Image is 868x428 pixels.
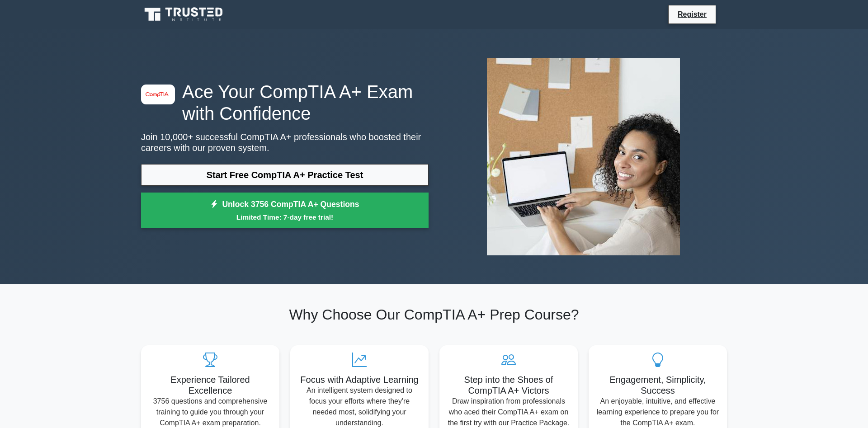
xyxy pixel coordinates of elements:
a: Start Free CompTIA A+ Practice Test [141,164,429,186]
h2: Why Choose Our CompTIA A+ Prep Course? [141,306,727,323]
a: Register [672,9,712,20]
h5: Experience Tailored Excellence [148,374,272,396]
small: Limited Time: 7-day free trial! [152,212,417,222]
a: Unlock 3756 CompTIA A+ QuestionsLimited Time: 7-day free trial! [141,193,429,229]
h5: Step into the Shoes of CompTIA A+ Victors [447,374,571,396]
h5: Focus with Adaptive Learning [297,374,421,385]
p: Join 10,000+ successful CompTIA A+ professionals who boosted their careers with our proven system. [141,132,429,153]
h1: Ace Your CompTIA A+ Exam with Confidence [141,81,429,124]
h5: Engagement, Simplicity, Success [596,374,720,396]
